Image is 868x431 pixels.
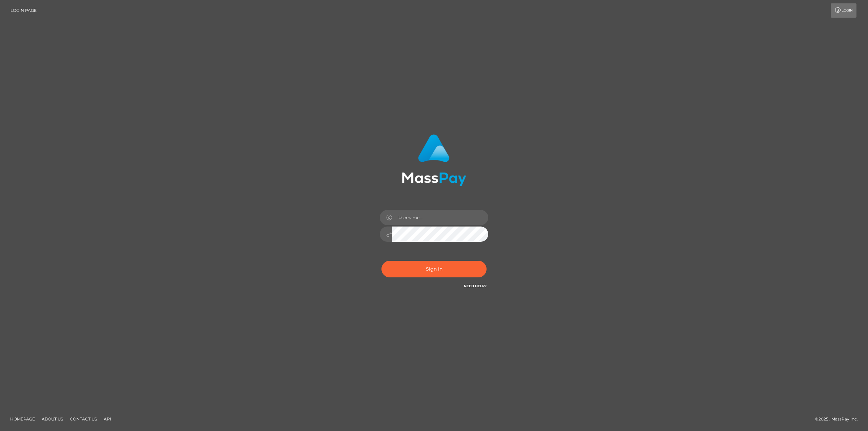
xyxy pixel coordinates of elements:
a: Login Page [11,3,37,18]
input: Username... [392,210,488,225]
img: MassPay Login [402,134,466,186]
a: About Us [39,414,66,424]
a: API [101,414,114,424]
a: Homepage [7,414,38,424]
a: Need Help? [464,284,487,288]
div: © 2025 , MassPay Inc. [815,415,863,423]
button: Sign in [381,261,487,277]
a: Login [831,3,856,18]
a: Contact Us [67,414,100,424]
